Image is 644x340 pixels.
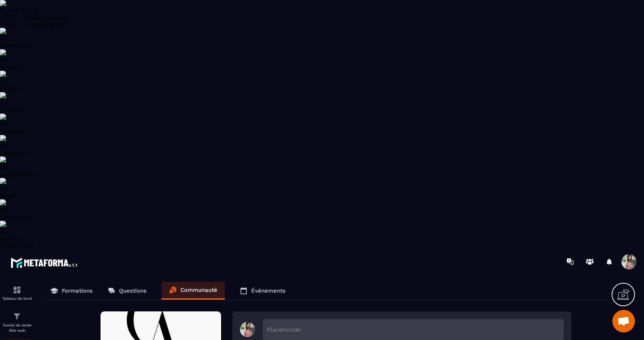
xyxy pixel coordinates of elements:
[263,319,564,340] div: Placeholder
[2,323,32,333] p: Tunnel de vente Site web
[12,285,21,294] img: formation
[119,287,147,294] p: Questions
[2,296,32,301] p: Tableau de bord
[11,256,78,269] img: logo
[12,312,21,321] img: formation
[612,310,635,332] div: Ouvrir le chat
[180,287,217,293] p: Communauté
[162,282,225,300] a: Communauté
[251,287,285,294] p: Événements
[62,287,93,294] p: Formations
[232,282,293,300] a: Événements
[100,282,154,300] a: Questions
[43,282,100,300] a: Formations
[2,280,32,306] a: formationformationTableau de bord
[2,306,32,339] a: formationformationTunnel de vente Site web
